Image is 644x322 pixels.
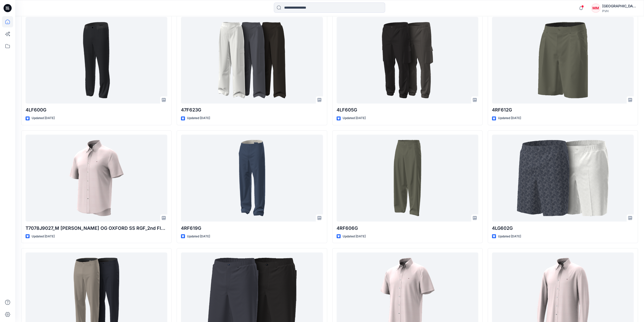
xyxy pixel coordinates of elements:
[181,106,323,113] p: 47F623G
[181,135,323,221] a: 4RF619G
[492,135,634,221] a: 4LG602G
[337,17,478,104] a: 4LF605G
[492,224,634,232] p: 4LG602G
[337,224,478,232] p: 4RF606G
[498,234,521,239] p: Updated [DATE]
[337,106,478,113] p: 4LF605G
[32,116,55,121] p: Updated [DATE]
[181,17,323,104] a: 47F623G
[26,17,167,104] a: 4LF600G
[187,234,210,239] p: Updated [DATE]
[187,116,210,121] p: Updated [DATE]
[498,116,521,121] p: Updated [DATE]
[343,234,366,239] p: Updated [DATE]
[602,9,638,13] div: PVH
[181,224,323,232] p: 4RF619G
[343,116,366,121] p: Updated [DATE]
[337,135,478,221] a: 4RF606G
[492,17,634,104] a: 4RF612G
[591,4,600,13] div: MM
[492,106,634,113] p: 4RF612G
[26,106,167,113] p: 4LF600G
[32,234,55,239] p: Updated [DATE]
[26,224,167,232] p: T7078J9027_M [PERSON_NAME] OG OXFORD SS RGF_2nd FIT__[DATE]
[602,3,638,9] div: [GEOGRAPHIC_DATA][PERSON_NAME][GEOGRAPHIC_DATA]
[26,135,167,221] a: T7078J9027_M TOMMY STRETCH OG OXFORD SS RGF_2nd FIT__7-30-2025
